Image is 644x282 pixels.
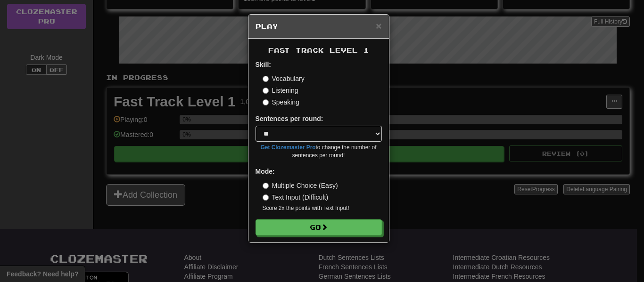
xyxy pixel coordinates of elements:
[256,168,275,175] strong: Mode:
[256,61,271,68] strong: Skill:
[263,194,269,201] input: Text Input (Difficult)
[256,22,382,31] h5: Play
[263,99,269,105] input: Speaking
[263,74,305,83] label: Vocabulary
[268,46,369,54] span: Fast Track Level 1
[263,181,338,190] label: Multiple Choice (Easy)
[256,114,323,123] label: Sentences per round:
[263,76,269,82] input: Vocabulary
[376,20,381,31] span: ×
[376,21,381,31] button: Close
[263,204,382,212] small: Score 2x the points with Text Input !
[256,219,382,235] button: Go
[263,88,269,94] input: Listening
[256,144,382,160] small: to change the number of sentences per round!
[263,86,298,95] label: Listening
[263,97,299,107] label: Speaking
[263,183,269,189] input: Multiple Choice (Easy)
[261,144,316,151] a: Get Clozemaster Pro
[263,193,329,202] label: Text Input (Difficult)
